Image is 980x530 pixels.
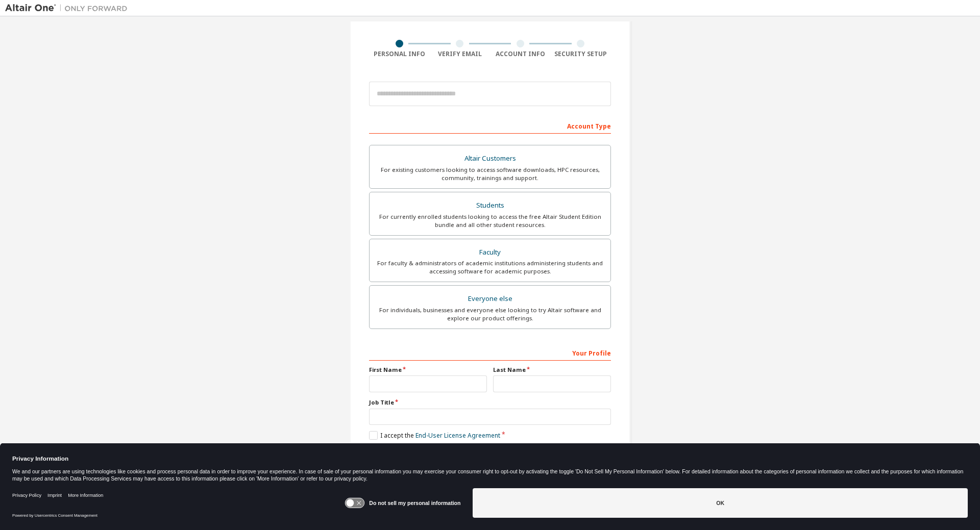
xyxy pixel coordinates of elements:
[369,398,611,407] label: Job Title
[415,431,500,440] a: End-User License Agreement
[490,50,551,58] div: Account Info
[376,259,604,275] div: For faculty & administrators of academic institutions administering students and accessing softwa...
[369,344,611,361] div: Your Profile
[376,166,604,182] div: For existing customers looking to access software downloads, HPC resources, community, trainings ...
[376,292,604,306] div: Everyone else
[376,306,604,322] div: For individuals, businesses and everyone else looking to try Altair software and explore our prod...
[369,366,487,374] label: First Name
[369,431,500,440] label: I accept the
[376,213,604,229] div: For currently enrolled students looking to access the free Altair Student Edition bundle and all ...
[430,50,491,58] div: Verify Email
[376,198,604,213] div: Students
[5,3,133,13] img: Altair One
[493,366,611,374] label: Last Name
[376,152,604,166] div: Altair Customers
[369,117,611,134] div: Account Type
[369,50,430,58] div: Personal Info
[376,245,604,260] div: Faculty
[551,50,611,58] div: Security Setup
